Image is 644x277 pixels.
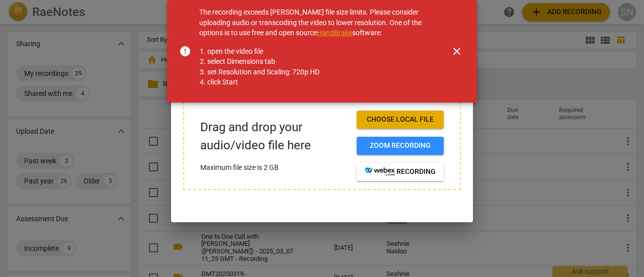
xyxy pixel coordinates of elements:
button: Zoom recording [357,137,444,155]
button: recording [357,163,444,181]
span: close [451,45,463,57]
span: Choose local file [365,115,436,125]
button: Choose local file [357,111,444,129]
li: open the video file [207,46,425,57]
li: click Start [207,77,425,87]
span: error [179,45,191,57]
p: Maximum file size is 2 GB [200,162,349,173]
span: recording [365,167,436,177]
p: Drag and drop your audio/video file here [200,119,349,154]
div: The recording exceeds [PERSON_NAME] file size limits. Please consider uploading audio or transcod... [199,7,433,96]
li: set Resolution and Scaling: 720p HD [207,67,425,77]
span: Zoom recording [365,141,436,151]
button: Close [445,39,469,63]
a: HandBrake [317,29,352,37]
li: select Dimensions tab [207,56,425,67]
